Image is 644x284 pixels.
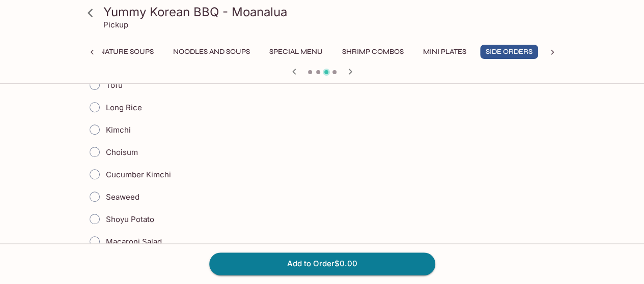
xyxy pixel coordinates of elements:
[103,20,128,29] p: Pickup
[106,103,142,112] span: Long Rice
[337,45,409,59] button: Shrimp Combos
[106,80,123,90] span: Tofu
[417,45,472,59] button: Mini Plates
[106,125,131,135] span: Kimchi
[209,253,435,275] button: Add to Order$0.00
[167,45,256,59] button: Noodles and Soups
[106,214,154,224] span: Shoyu Potato
[106,170,171,179] span: Cucumber Kimchi
[106,147,138,157] span: Choisum
[264,45,328,59] button: Special Menu
[480,45,538,59] button: Side Orders
[82,45,159,59] button: Signature Soups
[106,192,139,202] span: Seaweed
[106,237,162,246] span: Macaroni Salad
[103,4,558,20] h3: Yummy Korean BBQ - Moanalua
